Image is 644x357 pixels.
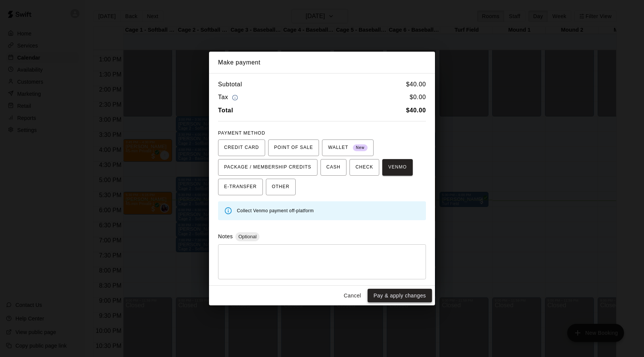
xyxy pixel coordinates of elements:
[218,80,242,89] h6: Subtotal
[388,161,407,173] span: VENMO
[274,142,313,154] span: POINT OF SALE
[237,208,314,213] span: Collect Venmo payment off-platform
[382,159,413,176] button: VENMO
[327,161,340,173] span: CASH
[340,289,365,303] button: Cancel
[320,159,346,176] button: CASH
[224,181,257,193] span: E-TRANSFER
[266,179,296,195] button: OTHER
[209,52,435,74] h2: Make payment
[218,159,317,176] button: PACKAGE / MEMBERSHIP CREDITS
[353,143,368,153] span: New
[218,130,265,136] span: PAYMENT METHOD
[356,161,373,173] span: CHECK
[218,107,233,113] b: Total
[268,139,319,156] button: POINT OF SALE
[224,142,259,154] span: CREDIT CARD
[406,80,426,89] h6: $ 40.00
[224,161,311,173] span: PACKAGE / MEMBERSHIP CREDITS
[218,233,233,239] label: Notes
[322,139,374,156] button: WALLET New
[272,181,290,193] span: OTHER
[328,142,368,154] span: WALLET
[349,159,379,176] button: CHECK
[368,289,432,303] button: Pay & apply changes
[410,92,426,103] h6: $ 0.00
[218,179,263,195] button: E-TRANSFER
[406,107,426,113] b: $ 40.00
[218,92,240,103] h6: Tax
[235,234,259,239] span: Optional
[218,139,265,156] button: CREDIT CARD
